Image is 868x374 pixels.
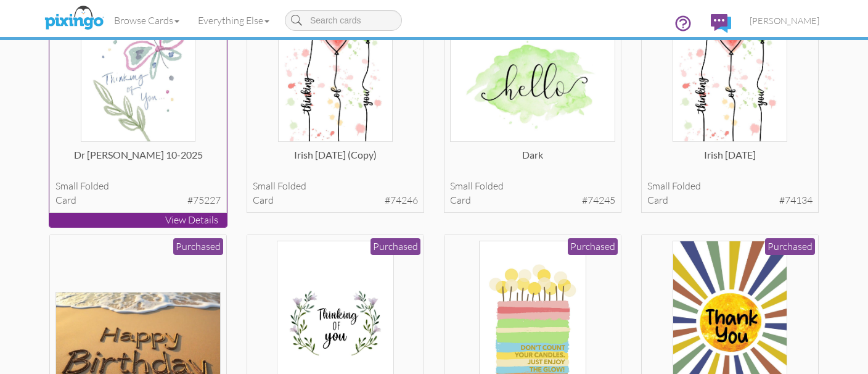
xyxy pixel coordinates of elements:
[55,148,221,173] div: Dr [PERSON_NAME] 10-2025
[371,238,420,255] div: Purchased
[672,180,701,192] span: folded
[450,28,616,142] img: 134139-1-1753739420794-81af371537c3e651-qa.jpg
[285,10,402,31] input: Search cards
[647,148,813,173] div: Irish [DATE]
[711,14,731,33] img: comments.svg
[779,193,813,207] span: #74134
[49,213,227,227] p: View Details
[647,180,670,192] span: small
[450,180,473,192] span: small
[750,15,819,26] span: [PERSON_NAME]
[450,193,616,207] div: card
[189,5,279,36] a: Everything Else
[253,148,419,173] div: Irish [DATE] (copy)
[765,238,815,255] div: Purchased
[41,3,107,34] img: pixingo logo
[475,180,504,192] span: folded
[385,193,418,207] span: #74246
[568,238,618,255] div: Purchased
[55,180,78,192] span: small
[173,238,223,255] div: Purchased
[450,148,616,173] div: Dark
[253,193,419,207] div: card
[253,180,276,192] span: small
[582,193,615,207] span: #74245
[80,180,109,192] span: folded
[740,5,829,36] a: [PERSON_NAME]
[105,5,189,36] a: Browse Cards
[647,193,813,207] div: card
[277,180,306,192] span: folded
[55,193,221,207] div: card
[187,193,221,207] span: #75227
